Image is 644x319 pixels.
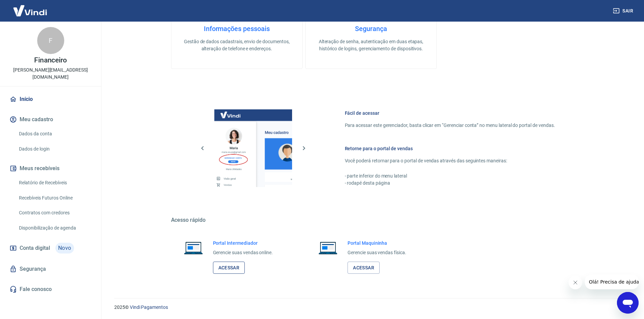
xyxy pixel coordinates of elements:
h6: Portal Maquininha [348,240,406,246]
span: Novo [55,243,74,254]
iframe: Fechar mensagem [569,276,582,289]
a: Dados de login [16,142,93,156]
a: Início [8,92,93,107]
div: F [37,27,64,54]
p: Gerencie suas vendas online. [213,249,273,256]
a: Recebíveis Futuros Online [16,191,93,205]
button: Meu cadastro [8,112,93,127]
p: Alteração de senha, autenticação em duas etapas, histórico de logins, gerenciamento de dispositivos. [316,38,426,52]
img: Imagem da dashboard mostrando o botão de gerenciar conta na sidebar no lado esquerdo [214,109,292,187]
p: - rodapé desta página [345,180,555,187]
p: 2025 © [114,304,628,311]
a: Vindi Pagamentos [130,304,168,310]
a: Contratos com credores [16,206,93,220]
iframe: Botão para abrir a janela de mensagens [617,292,639,314]
p: [PERSON_NAME][EMAIL_ADDRESS][DOMAIN_NAME] [5,67,96,81]
button: Meus recebíveis [8,161,93,176]
h6: Retorne para o portal de vendas [345,145,555,152]
p: Para acessar este gerenciador, basta clicar em “Gerenciar conta” no menu lateral do portal de ven... [345,122,555,129]
a: Conta digitalNovo [8,240,93,256]
p: Gestão de dados cadastrais, envio de documentos, alteração de telefone e endereços. [182,38,291,52]
a: Fale conosco [8,282,93,297]
a: Disponibilização de agenda [16,221,93,235]
h6: Fácil de acessar [345,110,555,116]
p: - parte inferior do menu lateral [345,172,555,180]
iframe: Mensagem da empresa [585,274,639,289]
span: Olá! Precisa de ajuda? [4,5,57,10]
p: Você poderá retornar para o portal de vendas através das seguintes maneiras: [345,157,555,164]
h6: Portal Intermediador [213,240,273,246]
a: Acessar [348,262,380,274]
p: Financeiro [34,57,67,64]
a: Dados da conta [16,127,93,141]
img: Imagem de um notebook aberto [314,240,342,256]
img: Imagem de um notebook aberto [179,240,208,256]
h5: Acesso rápido [171,217,571,223]
span: Conta digital [20,243,50,253]
h4: Segurança [316,25,426,33]
a: Acessar [213,262,245,274]
a: Segurança [8,262,93,276]
a: Relatório de Recebíveis [16,176,93,190]
button: Sair [612,5,636,17]
img: Vindi [8,0,52,21]
h4: Informações pessoais [182,25,291,33]
p: Gerencie suas vendas física. [348,249,406,256]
